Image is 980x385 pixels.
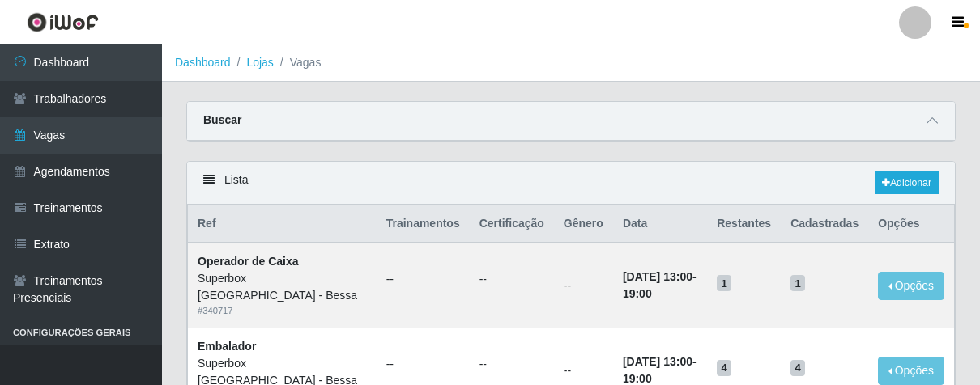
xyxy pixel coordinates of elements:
[623,270,692,283] time: [DATE] 13:00
[175,56,231,69] a: Dashboard
[386,271,460,288] ul: --
[27,12,99,32] img: CoreUI Logo
[554,243,613,328] td: --
[613,205,707,243] th: Data
[790,275,805,291] span: 1
[188,205,377,243] th: Ref
[377,205,470,243] th: Trainamentos
[781,205,868,243] th: Cadastradas
[623,270,697,300] strong: -
[707,205,781,243] th: Restantes
[868,205,954,243] th: Opções
[198,304,367,318] div: # 340717
[623,355,692,368] time: [DATE] 13:00
[479,356,544,373] ul: --
[875,171,939,194] a: Adicionar
[470,205,554,243] th: Certificação
[386,356,460,373] ul: --
[187,162,955,205] div: Lista
[198,340,256,353] strong: Embalador
[198,270,367,304] div: Superbox [GEOGRAPHIC_DATA] - Bessa
[878,272,944,300] button: Opções
[623,355,697,385] strong: -
[790,360,805,376] span: 4
[623,287,652,300] time: 19:00
[162,44,980,82] nav: breadcrumb
[198,255,299,268] strong: Operador de Caixa
[246,56,273,69] a: Lojas
[554,205,613,243] th: Gênero
[479,271,544,288] ul: --
[717,360,731,376] span: 4
[623,372,652,385] time: 19:00
[717,275,731,291] span: 1
[274,54,322,71] li: Vagas
[203,113,241,126] strong: Buscar
[878,357,944,385] button: Opções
